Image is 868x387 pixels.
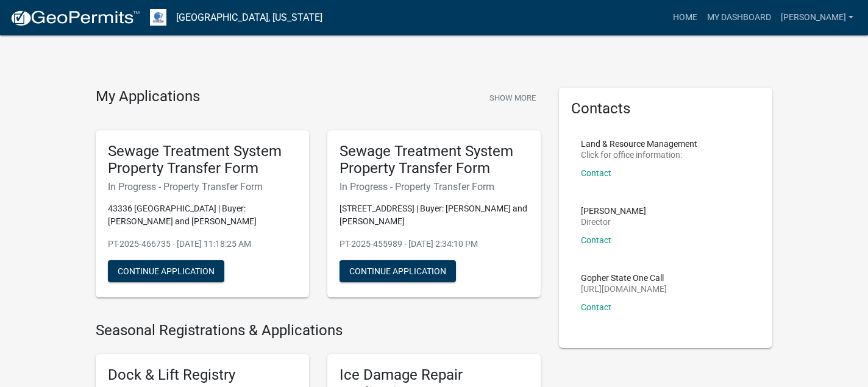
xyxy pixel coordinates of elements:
h6: In Progress - Property Transfer Form [340,181,528,193]
h5: Sewage Treatment System Property Transfer Form [108,143,297,178]
p: Click for office information: [581,151,697,159]
h5: Sewage Treatment System Property Transfer Form [340,143,528,178]
a: Contact [581,302,611,312]
button: Continue Application [108,260,224,282]
h5: Contacts [571,100,760,118]
a: [GEOGRAPHIC_DATA], [US_STATE] [176,7,322,28]
a: Contact [581,168,611,178]
h5: Dock & Lift Registry [108,366,297,384]
p: [STREET_ADDRESS] | Buyer: [PERSON_NAME] and [PERSON_NAME] [340,202,528,228]
button: Continue Application [340,260,456,282]
p: [PERSON_NAME] [581,207,646,215]
a: Home [668,6,702,29]
p: Director [581,218,646,226]
p: 43336 [GEOGRAPHIC_DATA] | Buyer: [PERSON_NAME] and [PERSON_NAME] [108,202,297,228]
p: PT-2025-455989 - [DATE] 2:34:10 PM [340,238,528,250]
p: PT-2025-466735 - [DATE] 11:18:25 AM [108,238,297,250]
a: Contact [581,235,611,245]
h4: Seasonal Registrations & Applications [96,322,541,339]
p: Land & Resource Management [581,140,697,148]
button: Show More [485,88,541,108]
a: [PERSON_NAME] [776,6,858,29]
h4: My Applications [96,88,200,106]
p: Gopher State One Call [581,274,667,282]
img: Otter Tail County, Minnesota [150,9,166,26]
a: My Dashboard [702,6,776,29]
p: [URL][DOMAIN_NAME] [581,285,667,293]
h6: In Progress - Property Transfer Form [108,181,297,193]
